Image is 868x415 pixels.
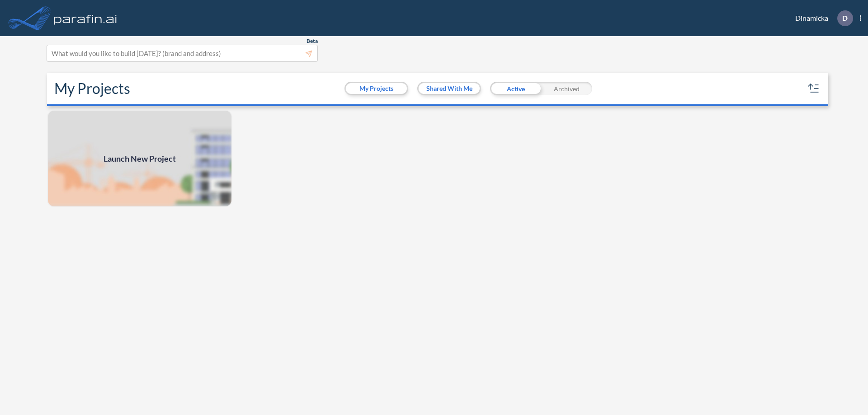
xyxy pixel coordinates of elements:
[807,81,821,96] button: sort
[541,82,592,95] div: Archived
[307,37,318,45] span: Beta
[490,82,541,95] div: Active
[842,14,848,22] p: D
[419,83,480,94] button: Shared With Me
[346,83,407,94] button: My Projects
[47,110,232,207] img: add
[104,153,176,165] span: Launch New Project
[52,9,119,27] img: logo
[782,10,861,26] div: Dinamicka
[47,110,232,207] a: Launch New Project
[54,80,130,97] h2: My Projects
